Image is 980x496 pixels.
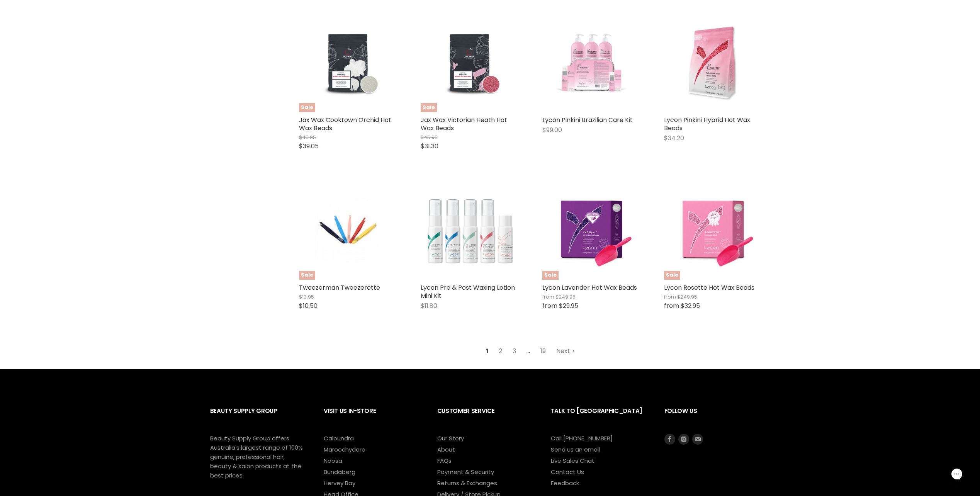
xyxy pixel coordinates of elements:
span: $45.95 [299,134,316,141]
span: from [542,293,554,301]
span: Sale [542,271,559,280]
a: Maroochydore [324,445,365,454]
a: Lycon Rosette Hot Wax BeadsSale [664,181,763,280]
a: Hervey Bay [324,479,355,487]
span: $10.50 [299,301,318,310]
a: Lycon Lavender Hot Wax BeadsSale [542,181,641,280]
a: Returns & Exchanges [437,479,497,487]
a: Next [552,344,579,358]
span: 1 [482,344,493,358]
span: $34.20 [664,134,684,143]
a: Send us an email [551,445,600,454]
img: Lycon Pinkini Hybrid Hot Wax Beads [664,14,763,112]
a: Tweezerman TweezeretteSale [299,181,397,280]
span: Sale [421,103,437,112]
span: $11.80 [421,301,437,310]
a: Jax Wax Victorian Heath Hot Wax Beads [421,116,507,132]
a: Lycon Lavender Hot Wax Beads [542,283,637,292]
h2: Talk to [GEOGRAPHIC_DATA] [551,401,649,433]
a: 19 [536,344,550,358]
img: Lycon Pre & Post Waxing Lotion Mini Kit [421,181,519,280]
span: $31.30 [421,142,438,151]
img: Jax Wax Cooktown Orchid Hot Wax Beads [315,14,381,112]
a: Lycon Rosette Hot Wax Beads [664,283,754,292]
a: Our Story [437,434,464,442]
a: Tweezerman Tweezerette [299,283,380,292]
span: $39.05 [299,142,319,151]
span: $45.95 [421,134,438,141]
span: $29.95 [559,301,578,310]
h2: Follow us [664,401,770,433]
span: $99.00 [542,126,562,134]
img: Lycon Pinkini Brazilian Care Kit [542,14,641,112]
a: Live Sales Chat [551,457,594,465]
a: Call [PHONE_NUMBER] [551,434,613,442]
a: Lycon Pinkini Hybrid Hot Wax Beads [664,116,750,132]
img: Tweezerman Tweezerette [315,181,381,280]
img: Lycon Rosette Hot Wax Beads [664,181,763,280]
a: Noosa [324,457,342,465]
span: Sale [664,271,680,280]
a: 3 [508,344,520,358]
a: Lycon Pinkini Brazilian Care Kit [542,116,633,124]
a: Bundaberg [324,468,355,476]
span: $249.95 [677,293,697,301]
span: Sale [299,103,315,112]
a: Jax Wax Cooktown Orchid Hot Wax BeadsSale [299,14,397,112]
img: Lycon Lavender Hot Wax Beads [542,181,641,280]
a: Lycon Pre & Post Waxing Lotion Mini Kit [421,283,515,300]
a: Feedback [551,479,579,487]
a: Payment & Security [437,468,494,476]
a: Jax Wax Cooktown Orchid Hot Wax Beads [299,116,391,132]
img: Jax Wax Victorian Heath Hot Wax Beads [437,14,503,112]
a: Contact Us [551,468,584,476]
a: 2 [494,344,506,358]
span: ... [522,344,534,358]
a: Jax Wax Victorian Heath Hot Wax BeadsSale [421,14,519,112]
a: Caloundra [324,434,354,442]
span: $249.95 [555,293,576,301]
h2: Customer Service [437,401,535,433]
span: Sale [299,271,315,280]
p: Beauty Supply Group offers Australia's largest range of 100% genuine, professional hair, beauty &... [210,434,303,480]
h2: Beauty Supply Group [210,401,308,433]
a: About [437,445,455,454]
h2: Visit Us In-Store [324,401,422,433]
span: $32.95 [681,301,700,310]
span: from [664,293,676,301]
span: from [542,301,557,310]
iframe: Gorgias live chat messenger [941,460,972,488]
span: $13.95 [299,293,314,301]
a: FAQs [437,457,452,465]
span: from [664,301,679,310]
